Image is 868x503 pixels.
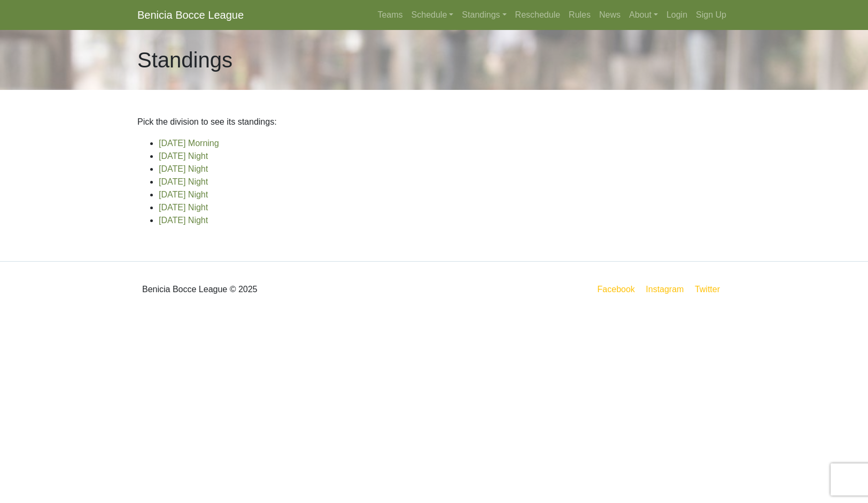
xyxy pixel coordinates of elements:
[644,283,686,296] a: Instagram
[159,203,208,212] a: [DATE] Night
[137,47,232,73] h1: Standings
[373,4,407,26] a: Teams
[159,216,208,225] a: [DATE] Night
[407,4,458,26] a: Schedule
[693,283,728,296] a: Twitter
[458,4,510,26] a: Standings
[137,116,731,128] p: Pick the division to see its standings:
[159,151,208,161] a: [DATE] Night
[595,283,637,296] a: Facebook
[129,270,434,309] div: Benicia Bocce League © 2025
[159,164,208,173] a: [DATE] Night
[595,4,625,26] a: News
[511,4,565,26] a: Reschedule
[137,4,244,26] a: Benicia Bocce League
[159,190,208,199] a: [DATE] Night
[662,4,692,26] a: Login
[159,139,219,148] a: [DATE] Morning
[625,4,662,26] a: About
[159,177,208,186] a: [DATE] Night
[564,4,595,26] a: Rules
[692,4,731,26] a: Sign Up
